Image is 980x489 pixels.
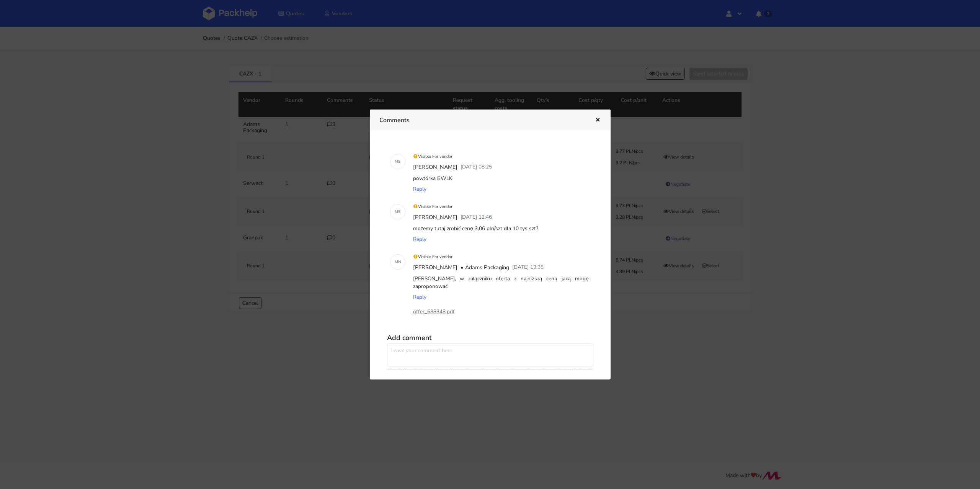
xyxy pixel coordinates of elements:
small: Visible For vendor [413,254,453,260]
span: S [398,207,400,217]
div: • Adams Packaging [459,262,511,273]
div: powtórka BWLK [412,173,590,184]
small: Visible For vendor [413,154,453,159]
span: Reply [413,185,426,193]
a: offer_688348.pdf [413,307,490,316]
span: M [395,257,398,267]
div: [PERSON_NAME], w załączniku oferta z najniższą ceną jaką mogę zaproponować [412,273,590,292]
div: [DATE] 12:46 [459,212,493,223]
span: Reply [413,236,426,243]
h5: Add comment [387,334,593,342]
div: [PERSON_NAME] [412,212,459,223]
div: [PERSON_NAME] [412,262,459,273]
div: [DATE] 08:25 [459,162,493,173]
span: M [395,207,398,217]
div: [DATE] 13:38 [511,262,545,273]
small: Visible For vendor [413,204,453,209]
span: M [395,157,398,167]
h3: Comments [379,115,583,126]
div: [PERSON_NAME] [412,162,459,173]
span: Reply [413,293,426,301]
span: S [398,157,400,167]
span: N [398,257,401,267]
div: możemy tutaj zrobić cenę 3,06 pln/szt dla 10 tys szt? [412,223,590,234]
